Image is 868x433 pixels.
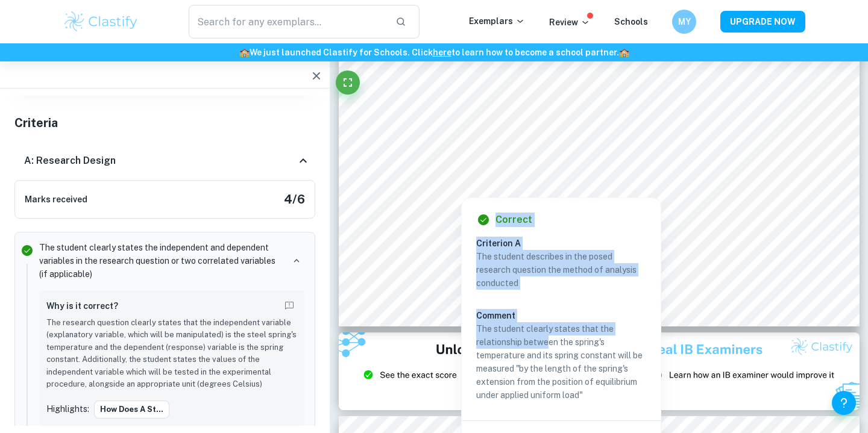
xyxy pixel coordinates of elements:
span: 🏫 [619,48,629,57]
svg: Correct [20,243,34,258]
img: Ad [339,332,860,411]
img: Clastify logo [63,10,139,34]
p: The student describes in the posed research question the method of analysis conducted [476,250,646,290]
button: Help and Feedback [832,391,856,415]
h6: A: Research Design [24,154,116,168]
p: Review [549,16,590,29]
h5: 4 / 6 [284,190,305,208]
button: How does a st... [94,400,169,419]
h6: Correct [495,213,532,227]
div: A: Research Design [14,142,315,180]
h6: We just launched Clastify for Schools. Click to learn how to become a school partner. [2,46,866,59]
button: Fullscreen [336,70,360,95]
p: Exemplars [469,14,525,28]
button: UPGRADE NOW [720,11,805,33]
input: Search for any exemplars... [189,5,386,39]
a: Schools [614,17,648,26]
h6: MY [678,15,691,28]
p: The student clearly states the independent and dependent variables in the research question or tw... [39,241,283,281]
p: Highlights: [46,402,89,416]
h6: Criterion A [476,237,656,250]
button: Report mistake/confusion [281,297,298,314]
span: 🏫 [239,48,250,57]
p: The research question clearly states that the independent variable (explanatory variable, which w... [46,317,298,391]
a: here [433,48,451,57]
button: MY [672,10,696,34]
h6: Comment [476,309,646,322]
h5: Criteria [14,114,315,132]
p: The student clearly states that the relationship between the spring's temperature and its spring ... [476,322,646,402]
h6: Marks received [25,193,87,206]
h6: Why is it correct? [46,299,118,313]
